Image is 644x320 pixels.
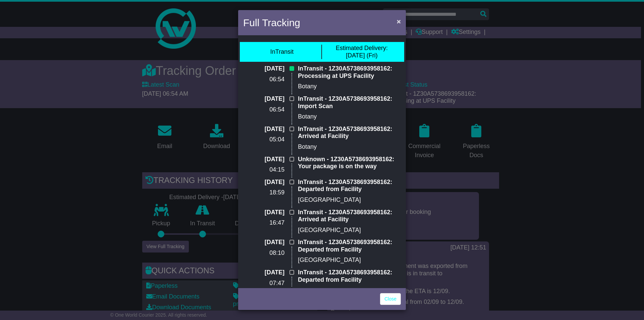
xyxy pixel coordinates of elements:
p: Botany [298,83,401,90]
p: [DATE] [243,95,284,103]
p: [GEOGRAPHIC_DATA] [298,257,401,264]
p: InTransit - 1Z30A5738693958162: Departed from Facility [298,179,401,193]
p: 08:10 [243,249,284,257]
span: × [397,17,401,25]
p: [DATE] [243,65,284,73]
p: [DATE] [243,239,284,246]
p: 06:54 [243,106,284,113]
p: [DATE] [243,209,284,216]
p: [DATE] [243,156,284,163]
p: [DATE] [243,179,284,186]
p: InTransit - 1Z30A5738693958162: Arrived at Facility [298,126,401,140]
p: Botany [298,113,401,121]
p: InTransit - 1Z30A5738693958162: Processing at UPS Facility [298,65,401,80]
p: [DATE] [243,269,284,276]
a: Close [380,293,401,305]
p: [DATE] [243,126,284,133]
p: Botany [298,143,401,151]
p: 07:47 [243,280,284,287]
p: InTransit - 1Z30A5738693958162: Departed from Facility [298,239,401,253]
p: [GEOGRAPHIC_DATA] [298,227,401,234]
h4: Full Tracking [243,15,300,30]
span: Estimated Delivery: [336,45,388,51]
p: [GEOGRAPHIC_DATA] [298,196,401,204]
p: Unknown - 1Z30A5738693958162: Your package is on the way [298,156,401,170]
p: InTransit - 1Z30A5738693958162: Arrived at Facility [298,209,401,223]
p: 18:59 [243,189,284,196]
p: InTransit - 1Z30A5738693958162: Import Scan [298,95,401,110]
div: InTransit [270,48,293,56]
p: 16:47 [243,219,284,227]
div: [DATE] (Fri) [336,45,388,59]
p: InTransit - 1Z30A5738693958162: Departed from Facility [298,269,401,283]
button: Close [393,14,404,28]
p: 04:15 [243,166,284,174]
p: 05:04 [243,136,284,143]
p: 06:54 [243,76,284,83]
